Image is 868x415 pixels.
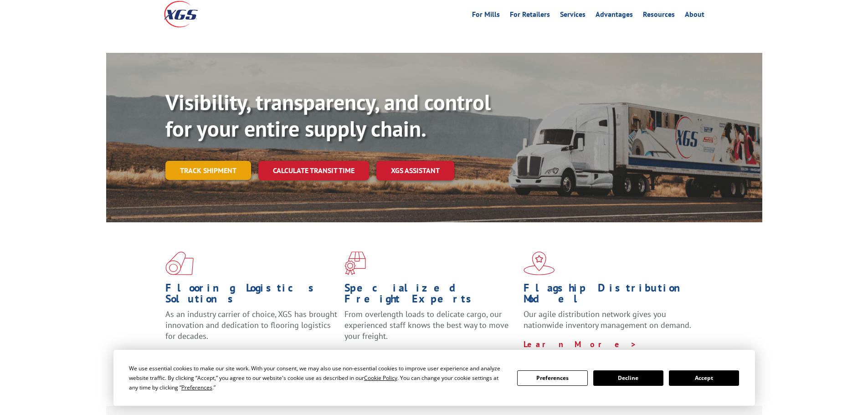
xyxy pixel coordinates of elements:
[669,370,739,386] button: Accept
[344,309,517,349] p: From overlength loads to delicate cargo, our experienced staff knows the best way to move your fr...
[344,282,517,309] h1: Specialized Freight Experts
[181,384,212,391] span: Preferences
[376,161,454,180] a: XGS ASSISTANT
[596,11,633,21] a: Advantages
[472,11,500,21] a: For Mills
[344,251,366,275] img: xgs-icon-focused-on-flooring-red
[165,282,338,309] h1: Flooring Logistics Solutions
[524,251,555,275] img: xgs-icon-flagship-distribution-model-red
[510,11,550,21] a: For Retailers
[524,282,696,309] h1: Flagship Distribution Model
[517,370,587,386] button: Preferences
[113,350,755,406] div: Cookie Consent Prompt
[129,364,506,392] div: We use essential cookies to make our site work. With your consent, we may also use non-essential ...
[165,161,251,180] a: Track shipment
[685,11,704,21] a: About
[643,11,675,21] a: Resources
[593,370,663,386] button: Decline
[165,88,491,143] b: Visibility, transparency, and control for your entire supply chain.
[524,339,637,349] a: Learn More >
[364,374,397,382] span: Cookie Policy
[524,309,691,330] span: Our agile distribution network gives you nationwide inventory management on demand.
[165,309,337,341] span: As an industry carrier of choice, XGS has brought innovation and dedication to flooring logistics...
[165,251,194,275] img: xgs-icon-total-supply-chain-intelligence-red
[560,11,586,21] a: Services
[258,161,369,180] a: Calculate transit time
